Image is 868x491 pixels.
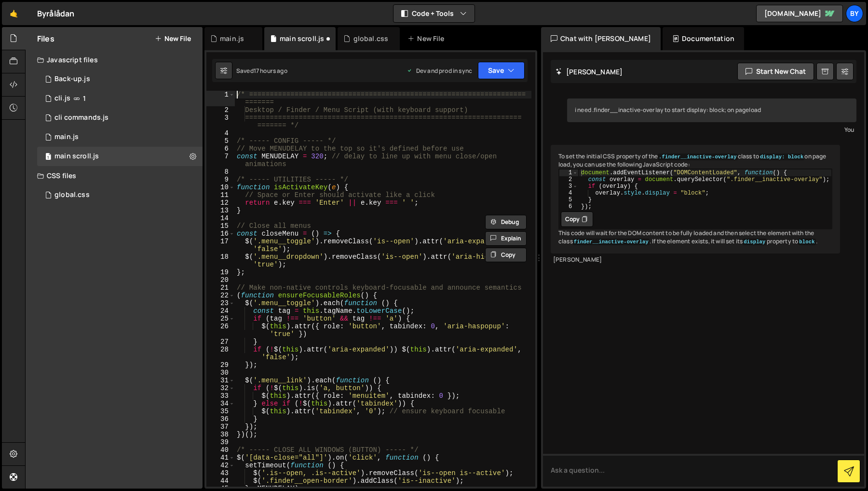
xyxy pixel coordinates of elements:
div: 1 [206,91,235,106]
button: Save [478,62,525,79]
div: 8 [206,168,235,176]
div: 16 [206,230,235,238]
div: 19 [206,268,235,276]
span: 1 [45,154,51,161]
div: 6 [559,203,578,210]
div: 6 [206,145,235,153]
div: 2 [559,176,578,183]
div: main.js [220,34,244,43]
code: .finder__inactive-overlay [658,154,738,160]
h2: [PERSON_NAME] [556,67,623,76]
div: 7 [206,153,235,168]
div: 39 [206,438,235,446]
div: To set the initial CSS property of the class to on page load, you can use the following JavaScrip... [551,145,840,253]
div: 11 [206,191,235,199]
div: 17 [206,238,235,253]
div: Back-up.js [54,75,90,84]
div: 35 [206,407,235,415]
div: You [570,125,854,135]
a: By [846,5,863,22]
button: Copy [485,248,527,262]
div: 29 [206,361,235,369]
div: 10338/24973.js [37,147,203,166]
div: 3 [206,114,235,129]
div: 23 [206,299,235,307]
div: Chat with [PERSON_NAME] [541,27,661,50]
div: 27 [206,338,235,346]
h2: Files [37,33,54,44]
div: cli.js [54,94,70,103]
div: Dev and prod in sync [407,67,472,75]
div: 38 [206,431,235,438]
div: 2 [206,106,235,114]
div: 9 [206,176,235,183]
div: 1 [559,169,578,176]
button: Debug [485,215,527,229]
code: block [798,238,815,245]
div: main.js [54,133,79,141]
div: global.css [353,34,389,43]
div: 31 [206,377,235,384]
div: 3 [559,183,578,190]
button: Start new chat [737,63,814,80]
div: 17 hours ago [254,67,287,75]
button: Copy [561,211,593,227]
div: Saved [236,67,287,75]
div: 5 [206,137,235,145]
div: cli commands.js [54,113,108,122]
code: display [743,238,766,245]
div: 15 [206,222,235,230]
div: 10338/24355.js [37,108,203,127]
button: New File [155,35,191,42]
div: 33 [206,392,235,400]
div: 14 [206,214,235,222]
div: 10338/23933.js [37,127,203,147]
div: 37 [206,423,235,431]
div: 13 [206,207,235,214]
div: 43 [206,469,235,477]
div: 25 [206,315,235,323]
div: 5 [559,196,578,203]
a: 🤙 [2,2,26,25]
code: finder__inactive-overlay [573,238,650,245]
div: Javascript files [26,50,203,70]
div: 22 [206,292,235,299]
div: 10338/24192.css [37,185,203,205]
div: 18 [206,253,235,268]
div: global.css [54,191,90,199]
code: display: block [759,154,804,160]
div: Documentation [663,27,744,50]
div: 10338/35579.js [37,70,203,89]
div: 36 [206,415,235,423]
div: 42 [206,462,235,469]
div: 34 [206,400,235,407]
div: 41 [206,454,235,462]
div: 44 [206,477,235,485]
div: i need .finder__inactive-overlay to start display: block; on pageload [567,98,856,122]
div: Byrålådan [37,8,74,19]
div: 20 [206,276,235,284]
div: 40 [206,446,235,454]
span: 1 [83,95,86,102]
div: 32 [206,384,235,392]
a: [DOMAIN_NAME] [756,5,843,22]
div: 10 [206,183,235,191]
div: 24 [206,307,235,315]
div: CSS files [26,166,203,185]
div: 4 [559,190,578,196]
div: 28 [206,346,235,361]
div: main scroll.js [280,34,324,43]
div: 30 [206,369,235,377]
div: 21 [206,284,235,292]
button: Explain [485,231,527,246]
div: 4 [206,129,235,137]
div: 12 [206,199,235,207]
div: [PERSON_NAME] [553,256,838,264]
div: New File [407,34,448,43]
div: 10338/23371.js [37,89,203,108]
button: Code + Tools [393,5,475,22]
div: 26 [206,323,235,338]
div: main scroll.js [54,152,99,161]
